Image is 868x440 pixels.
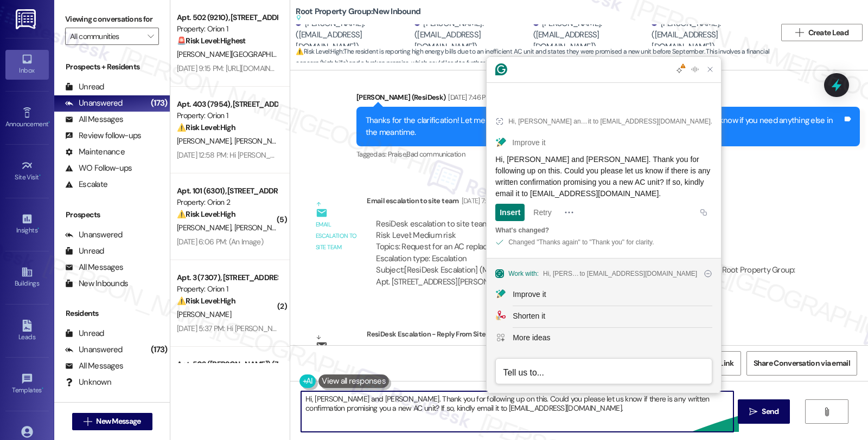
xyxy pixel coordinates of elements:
[795,28,803,37] i: 
[65,328,104,339] div: Unread
[177,122,235,132] strong: ⚠️ Risk Level: High
[39,172,41,179] span: •
[65,229,123,241] div: Unanswered
[376,218,801,265] div: ResiDesk escalation to site team -> Risk Level: Medium risk Topics: Request for an AC replacement...
[177,237,263,247] div: [DATE] 6:06 PM: (An Image)
[301,391,733,432] textarea: To enrich screen reader interactions, please activate Accessibility in Grammarly extension settings
[65,163,132,174] div: WO Follow-ups
[177,185,277,197] div: Apt. 101 (6301), [STREET_ADDRESS]
[65,114,123,125] div: All Messages
[414,18,531,53] div: [PERSON_NAME]. ([EMAIL_ADDRESS][DOMAIN_NAME])
[5,210,49,239] a: Insights •
[459,195,503,206] div: [DATE] 7:51 PM
[177,63,296,73] div: [DATE] 9:15 PM: [URL][DOMAIN_NAME]
[5,50,49,79] a: Inbox
[177,49,300,59] span: [PERSON_NAME][GEOGRAPHIC_DATA]
[406,150,465,159] span: Bad communication
[65,98,123,109] div: Unanswered
[5,370,49,399] a: Templates •
[177,12,277,23] div: Apt. 502 (9210), [STREET_ADDRESS]
[177,359,277,370] div: Apt. 502 ([PERSON_NAME]) (7467), [STREET_ADDRESS][PERSON_NAME]
[234,223,289,232] span: [PERSON_NAME]
[5,263,49,292] a: Buildings
[749,407,757,416] i: 
[367,195,810,210] div: Email escalation to site team
[96,416,141,427] span: New Message
[316,219,358,254] div: Email escalation to site team
[746,351,857,376] button: Share Conversation via email
[72,413,152,430] button: New Message
[367,328,810,344] div: ResiDesk Escalation - Reply From Site Team
[177,209,235,219] strong: ⚠️ Risk Level: High
[533,18,649,53] div: [PERSON_NAME]. ([EMAIL_ADDRESS][DOMAIN_NAME])
[738,399,790,424] button: Send
[177,23,277,35] div: Property: Orion 1
[65,245,104,257] div: Unread
[148,95,170,112] div: (173)
[177,309,231,319] span: [PERSON_NAME]
[234,136,289,146] span: [PERSON_NAME]
[65,278,128,289] div: New Inbounds
[822,407,831,416] i: 
[177,223,234,232] span: [PERSON_NAME]
[356,146,860,162] div: Tagged as:
[65,130,141,141] div: Review follow-ups
[177,272,277,283] div: Apt. 3 (7307), [STREET_ADDRESS]
[781,24,863,41] button: Create Lead
[296,6,420,24] b: Root Property Group: New Inbound
[54,61,170,73] div: Prospects + Residents
[65,262,123,273] div: All Messages
[376,264,801,288] div: Subject: [ResiDesk Escalation] (Medium risk) - Action Needed (Request for an AC replacement) with...
[445,92,492,103] div: [DATE] 7:46 PM
[388,150,406,159] span: Praise ,
[65,377,111,388] div: Unknown
[84,417,92,426] i: 
[659,358,733,369] span: Get Conversation Link
[16,9,38,29] img: ResiDesk Logo
[65,360,123,372] div: All Messages
[177,136,234,146] span: [PERSON_NAME]
[366,115,843,138] div: Thanks for the clarification! Let me check on this, and will be in touch when we have an update. ...
[5,316,49,346] a: Leads
[356,92,860,107] div: [PERSON_NAME] (ResiDesk)
[177,283,277,295] div: Property: Orion 1
[652,18,768,53] div: [PERSON_NAME]. ([EMAIL_ADDRESS][DOMAIN_NAME])
[177,197,277,208] div: Property: Orion 2
[48,119,50,126] span: •
[42,385,43,392] span: •
[70,28,142,45] input: All communities
[296,18,412,53] div: [PERSON_NAME]. ([EMAIL_ADDRESS][DOMAIN_NAME])
[296,46,776,69] span: : The resident is reporting high energy bills due to an inefficient AC unit and states they were ...
[5,157,49,186] a: Site Visit •
[54,209,170,221] div: Prospects
[177,99,277,110] div: Apt. 403 (7954), [STREET_ADDRESS]
[177,36,246,46] strong: 🚨 Risk Level: Highest
[65,179,107,190] div: Escalate
[65,344,123,355] div: Unanswered
[808,27,848,38] span: Create Lead
[177,296,235,306] strong: ⚠️ Risk Level: High
[754,358,850,369] span: Share Conversation via email
[296,47,342,56] strong: ⚠️ Risk Level: High
[177,110,277,121] div: Property: Orion 1
[37,225,39,232] span: •
[54,308,170,319] div: Residents
[148,341,170,358] div: (173)
[65,11,159,28] label: Viewing conversations for
[65,146,125,158] div: Maintenance
[762,406,778,417] span: Send
[148,32,154,41] i: 
[65,81,104,93] div: Unread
